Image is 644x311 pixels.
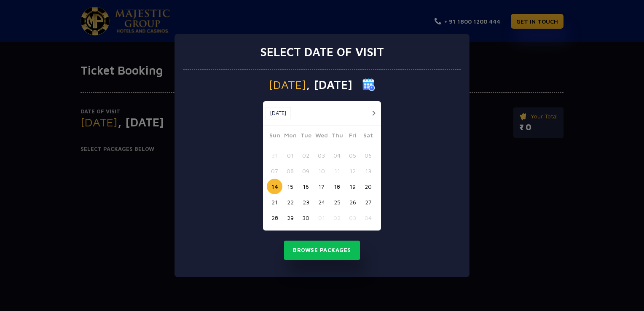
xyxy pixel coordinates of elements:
[360,163,376,179] button: 13
[345,194,360,210] button: 26
[345,210,360,225] button: 03
[360,210,376,225] button: 04
[360,131,376,142] span: Sat
[329,131,345,142] span: Thu
[360,194,376,210] button: 27
[329,147,345,163] button: 04
[345,147,360,163] button: 05
[329,163,345,179] button: 11
[267,131,282,142] span: Sun
[282,131,298,142] span: Mon
[265,107,291,120] button: [DATE]
[267,163,282,179] button: 07
[298,210,314,225] button: 30
[298,131,314,142] span: Tue
[269,79,306,91] span: [DATE]
[298,163,314,179] button: 09
[298,147,314,163] button: 02
[282,179,298,194] button: 15
[345,131,360,142] span: Fri
[284,241,360,260] button: Browse Packages
[306,79,352,91] span: , [DATE]
[329,210,345,225] button: 02
[314,147,329,163] button: 03
[282,194,298,210] button: 22
[314,163,329,179] button: 10
[314,131,329,142] span: Wed
[298,194,314,210] button: 23
[282,147,298,163] button: 01
[360,147,376,163] button: 06
[314,179,329,194] button: 17
[298,179,314,194] button: 16
[282,163,298,179] button: 08
[314,194,329,210] button: 24
[329,179,345,194] button: 18
[345,179,360,194] button: 19
[360,179,376,194] button: 20
[282,210,298,225] button: 29
[260,45,384,59] h3: Select date of visit
[267,210,282,225] button: 28
[267,147,282,163] button: 31
[267,194,282,210] button: 21
[314,210,329,225] button: 01
[345,163,360,179] button: 12
[267,179,282,194] button: 14
[362,78,375,91] img: calender icon
[329,194,345,210] button: 25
